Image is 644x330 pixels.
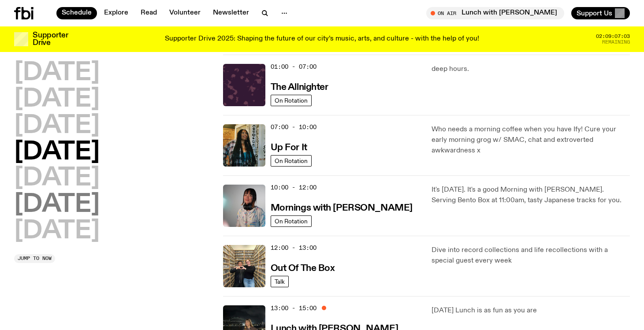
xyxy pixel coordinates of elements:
a: Out Of The Box [271,262,335,273]
img: Matt and Kate stand in the music library and make a heart shape with one hand each. [223,245,265,287]
a: Up For It [271,141,307,152]
span: Talk [275,278,285,285]
a: On Rotation [271,155,312,167]
p: Supporter Drive 2025: Shaping the future of our city’s music, arts, and culture - with the help o... [165,35,479,43]
span: On Rotation [275,97,308,104]
span: 12:00 - 13:00 [271,244,316,252]
p: Dive into record collections and life recollections with a special guest every week [432,245,630,266]
button: Jump to now [14,254,55,263]
button: [DATE] [14,87,100,112]
button: [DATE] [14,61,100,85]
a: Explore [99,7,134,19]
span: 01:00 - 07:00 [271,63,316,71]
p: It's [DATE]. It's a good Morning with [PERSON_NAME]. Serving Bento Box at 11:00am, tasty Japanese... [432,185,630,206]
button: On AirLunch with [PERSON_NAME] [426,7,564,19]
a: Schedule [56,7,97,19]
button: [DATE] [14,193,100,217]
h3: The Allnighter [271,83,328,92]
button: [DATE] [14,219,100,244]
a: On Rotation [271,95,312,106]
img: Kana Frazer is smiling at the camera with her head tilted slightly to her left. She wears big bla... [223,185,265,227]
span: 07:00 - 10:00 [271,123,316,131]
p: Who needs a morning coffee when you have Ify! Cure your early morning grog w/ SMAC, chat and extr... [432,124,630,156]
button: [DATE] [14,140,100,165]
p: [DATE] Lunch is as fun as you are [432,305,630,316]
button: Support Us [571,7,630,19]
h3: Out Of The Box [271,264,335,273]
a: Newsletter [208,7,254,19]
p: deep hours. [432,64,630,74]
a: Mornings with [PERSON_NAME] [271,202,413,213]
h3: Supporter Drive [33,32,68,47]
img: Ify - a Brown Skin girl with black braided twists, looking up to the side with her tongue stickin... [223,124,265,167]
a: On Rotation [271,215,312,227]
span: Support Us [577,9,612,17]
a: Volunteer [164,7,206,19]
span: 10:00 - 12:00 [271,183,316,192]
h3: Up For It [271,143,307,152]
a: Read [135,7,162,19]
span: On Rotation [275,218,308,224]
span: 13:00 - 15:00 [271,304,316,312]
h3: Mornings with [PERSON_NAME] [271,204,413,213]
a: The Allnighter [271,81,328,92]
span: On Rotation [275,157,308,164]
span: 02:09:07:03 [596,34,630,39]
span: Remaining [602,40,630,44]
a: Talk [271,276,289,287]
span: Jump to now [18,256,52,261]
button: [DATE] [14,114,100,138]
button: [DATE] [14,166,100,191]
